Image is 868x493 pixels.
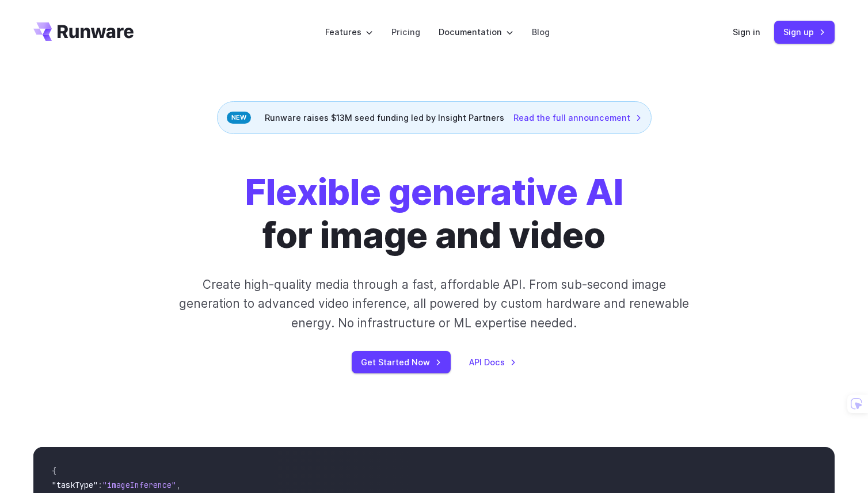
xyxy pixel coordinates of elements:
a: Go to / [33,22,134,41]
span: { [52,466,56,476]
a: Blog [532,25,550,39]
a: Sign up [774,21,835,43]
div: Runware raises $13M seed funding led by Insight Partners [217,101,652,134]
h1: for image and video [245,171,623,257]
a: Get Started Now [352,351,451,373]
p: Create high-quality media through a fast, affordable API. From sub-second image generation to adv... [178,275,691,333]
span: "taskType" [52,480,98,490]
a: Read the full announcement [513,111,642,124]
a: Sign in [733,25,760,39]
label: Features [325,25,373,39]
span: "imageInference" [102,480,176,490]
label: Documentation [439,25,513,39]
a: Pricing [391,25,420,39]
a: API Docs [469,356,516,369]
strong: Flexible generative AI [245,170,623,213]
span: , [176,480,181,490]
span: : [98,480,102,490]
